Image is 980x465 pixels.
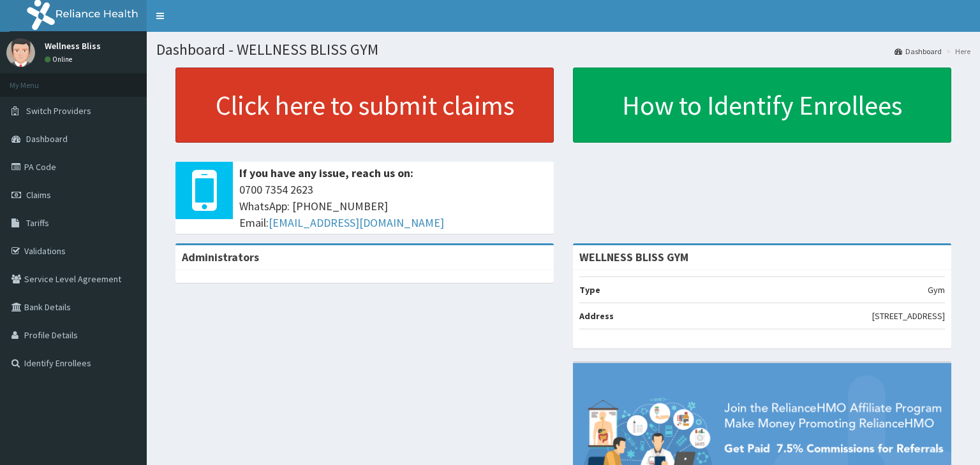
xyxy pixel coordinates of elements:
a: Dashboard [895,46,942,57]
b: Type [579,284,600,296]
a: Click here to submit claims [175,68,554,143]
h1: Dashboard - WELLNESS BLISS GYM [156,41,970,58]
a: How to Identify Enrollees [573,68,951,143]
strong: WELLNESS BLISS GYM [579,250,688,264]
p: Wellness Bliss [45,41,101,50]
b: Administrators [182,250,259,264]
b: If you have any issue, reach us on: [239,166,413,180]
span: 0700 7354 2623 WhatsApp: [PHONE_NUMBER] Email: [239,182,547,231]
p: [STREET_ADDRESS] [872,310,945,322]
span: Dashboard [26,133,68,145]
a: [EMAIL_ADDRESS][DOMAIN_NAME] [269,215,444,230]
b: Address [579,310,614,322]
span: Tariffs [26,217,49,229]
p: Gym [928,283,945,296]
span: Claims [26,189,51,201]
span: Switch Providers [26,105,91,117]
img: User Image [6,38,35,67]
a: Online [45,55,75,64]
li: Here [943,46,970,57]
